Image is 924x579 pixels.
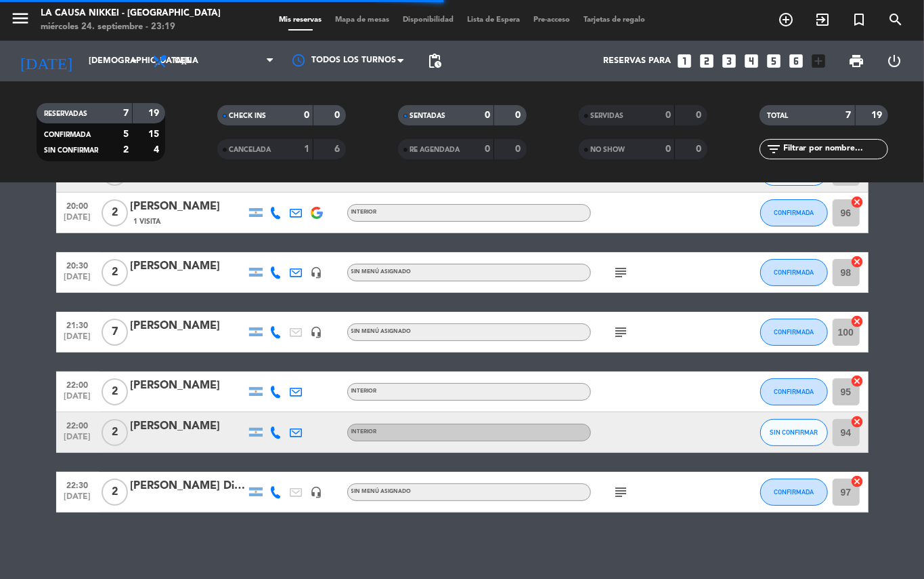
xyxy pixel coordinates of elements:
span: INTERIOR [351,429,377,435]
strong: 0 [334,111,343,120]
div: [PERSON_NAME] [131,198,246,216]
span: Cena [175,56,198,66]
button: CONFIRMADA [760,199,828,226]
span: Mapa de mesas [328,16,396,24]
i: headset_mic [311,486,323,498]
strong: 19 [148,108,162,118]
strong: 0 [665,111,671,120]
span: SENTADAS [410,113,446,119]
span: pending_actions [426,53,443,69]
div: [PERSON_NAME] [131,377,246,395]
i: subject [613,324,630,340]
span: INTERIOR [351,388,377,394]
span: 2 [102,419,128,446]
i: subject [613,484,630,500]
i: add_circle_outline [778,12,794,28]
span: [DATE] [61,273,95,288]
strong: 0 [485,111,490,120]
strong: 7 [123,108,129,118]
i: headset_mic [311,326,323,338]
i: cancel [851,255,864,268]
span: [DATE] [61,213,95,228]
span: 21:30 [61,317,95,332]
span: Tarjetas de regalo [577,16,652,24]
i: cancel [851,415,864,428]
i: turned_in_not [851,12,867,28]
i: add_box [810,52,828,70]
span: Disponibilidad [396,16,460,24]
div: miércoles 24. septiembre - 23:19 [41,20,221,34]
span: 20:30 [61,257,95,273]
span: CONFIRMADA [774,388,814,395]
button: CONFIRMADA [760,378,828,405]
span: SIN CONFIRMAR [45,147,99,154]
span: 2 [102,199,128,226]
strong: 0 [665,144,671,154]
i: headset_mic [311,266,323,279]
strong: 0 [515,144,523,154]
i: cancel [851,374,864,388]
strong: 15 [148,129,162,139]
span: RE AGENDADA [410,146,460,153]
strong: 0 [515,111,523,120]
div: La Causa Nikkei - [GEOGRAPHIC_DATA] [41,7,221,20]
span: print [848,53,864,69]
i: cancel [851,195,864,209]
strong: 0 [304,111,309,120]
span: [DATE] [61,332,95,348]
strong: 1 [304,144,309,154]
span: CHECK INS [229,113,267,119]
div: [PERSON_NAME] [131,317,246,335]
span: 22:30 [61,477,95,492]
span: CONFIRMADA [45,132,91,138]
input: Filtrar por nombre... [783,142,887,157]
span: NO SHOW [591,146,625,153]
strong: 4 [154,145,162,155]
i: subject [613,264,630,281]
i: looks_4 [743,52,761,70]
strong: 5 [123,129,129,139]
div: [PERSON_NAME] [131,258,246,275]
i: exit_to_app [814,12,831,28]
i: power_settings_new [887,53,903,69]
i: cancel [851,475,864,488]
span: RESERVADAS [45,111,88,117]
span: [DATE] [61,433,95,448]
strong: 0 [485,144,490,154]
span: Sin menú asignado [351,329,412,334]
i: looks_one [676,52,694,70]
strong: 0 [696,111,704,120]
span: 1 Visita [134,216,161,227]
span: [DATE] [61,392,95,407]
span: 2 [102,259,128,286]
div: [PERSON_NAME] Di [PERSON_NAME] [131,477,246,495]
strong: 19 [871,111,885,120]
span: Mis reservas [272,16,328,24]
span: 2 [102,378,128,405]
span: 7 [102,319,128,346]
i: looks_6 [788,52,806,70]
i: looks_3 [721,52,739,70]
span: SIN CONFIRMAR [770,428,818,436]
button: SIN CONFIRMAR [760,419,828,446]
img: google-logo.png [311,207,323,219]
i: looks_two [699,52,716,70]
span: CONFIRMADA [774,209,814,216]
strong: 0 [696,144,704,154]
div: LOG OUT [875,41,914,81]
i: menu [10,8,30,28]
span: INTERIOR [351,209,377,215]
span: CONFIRMADA [774,268,814,276]
span: CONFIRMADA [774,488,814,496]
span: 2 [102,479,128,506]
strong: 6 [334,144,343,154]
i: cancel [851,315,864,328]
strong: 7 [846,111,852,120]
strong: 2 [123,145,129,155]
span: Reservas para [604,56,672,66]
div: [PERSON_NAME] [131,418,246,435]
span: Sin menú asignado [351,489,412,494]
span: CANCELADA [229,146,271,153]
i: [DATE] [10,46,82,76]
span: [DATE] [61,492,95,508]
